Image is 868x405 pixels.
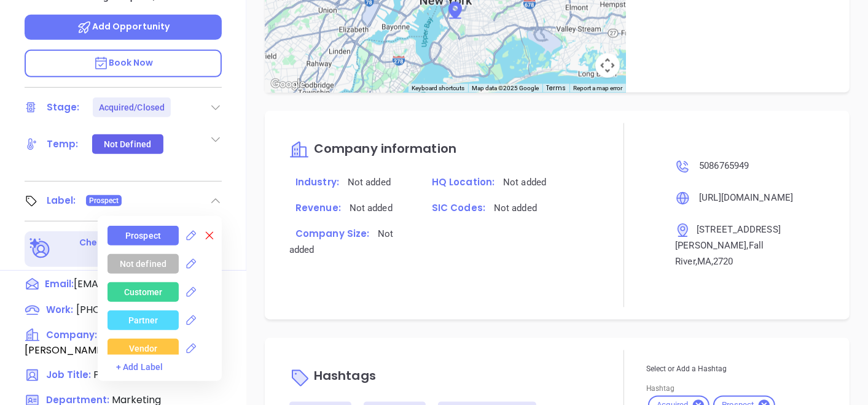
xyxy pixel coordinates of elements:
[99,98,165,117] div: Acquired/Closed
[104,134,151,154] div: Not Defined
[314,368,376,385] span: Hashtags
[25,328,171,357] span: HIG Insurance [PERSON_NAME] Insurit Group
[295,202,341,215] span: Revenue:
[646,363,825,376] p: Select or Add a Hashtag
[314,141,456,158] span: Company information
[699,161,749,172] span: 5086765949
[268,77,308,93] img: Google
[120,254,166,274] div: Not defined
[47,135,79,153] div: Temp:
[93,56,154,69] span: Book Now
[503,177,546,188] span: Not added
[74,277,203,291] span: [EMAIL_ADDRESS][DOMAIN_NAME]
[76,303,165,317] span: [PHONE_NUMBER]
[348,177,391,188] span: Not added
[268,77,308,93] a: Open this area in Google Maps (opens a new window)
[46,303,73,316] span: Work:
[45,277,74,293] span: Email:
[29,238,51,260] img: Ai-Enrich-DaqCidB-.svg
[675,225,781,252] span: [STREET_ADDRESS][PERSON_NAME]
[595,53,620,78] button: Map camera controls
[699,193,793,204] span: [URL][DOMAIN_NAME]
[412,84,464,93] button: Keyboard shortcuts
[546,83,566,93] a: Terms (opens in new tab)
[711,256,733,268] span: , 2720
[116,361,222,374] div: + Add Label
[47,98,80,117] div: Stage:
[47,191,76,210] div: Label:
[129,339,158,358] div: Vendor
[128,310,158,330] div: Partner
[295,228,369,241] span: Company Size:
[124,282,163,302] div: Customer
[432,176,495,189] span: HQ Location:
[432,202,485,215] span: SIC Codes:
[46,328,97,341] span: Company:
[93,368,131,382] span: Partner
[125,226,161,245] div: Prospect
[77,20,170,33] span: Add Opportunity
[89,194,119,207] span: Prospect
[494,203,537,214] span: Not added
[646,385,674,393] label: Hashtag
[573,85,622,91] a: Report a map error
[350,203,393,214] span: Not added
[695,256,711,268] span: , MA
[53,236,213,262] p: Check for Binox AI Data Enrichment
[472,85,539,91] span: Map data ©2025 Google
[289,143,456,157] a: Company information
[46,368,91,381] span: Job Title:
[295,176,339,189] span: Industry:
